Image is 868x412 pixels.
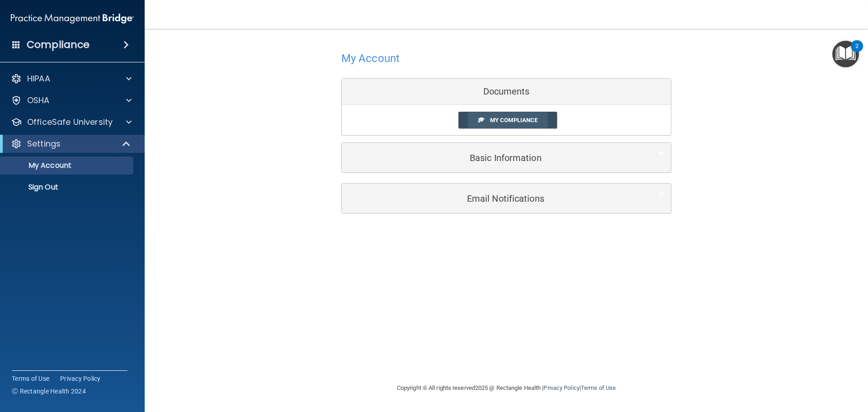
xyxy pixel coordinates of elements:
[349,188,664,208] a: Email Notifications
[832,41,859,67] button: Open Resource Center, 2 new notifications
[27,38,90,51] h4: Compliance
[349,194,637,204] h5: Email Notifications
[11,95,132,106] a: OSHA
[341,52,400,64] h4: My Account
[27,117,113,128] p: OfficeSafe University
[60,374,101,383] a: Privacy Policy
[581,384,616,391] a: Terms of Use
[349,147,664,168] a: Basic Information
[27,138,61,149] p: Settings
[12,374,49,383] a: Terms of Use
[27,95,50,106] p: OSHA
[11,9,134,28] img: PMB logo
[12,387,86,396] span: Ⓒ Rectangle Health 2024
[27,73,50,84] p: HIPAA
[6,183,129,192] p: Sign Out
[855,46,859,58] div: 2
[490,117,538,123] span: My Compliance
[6,161,129,170] p: My Account
[342,79,671,105] div: Documents
[11,138,131,149] a: Settings
[11,73,132,84] a: HIPAA
[543,384,579,391] a: Privacy Policy
[349,153,637,163] h5: Basic Information
[341,374,671,403] div: Copyright © All rights reserved 2025 @ Rectangle Health | |
[11,117,132,128] a: OfficeSafe University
